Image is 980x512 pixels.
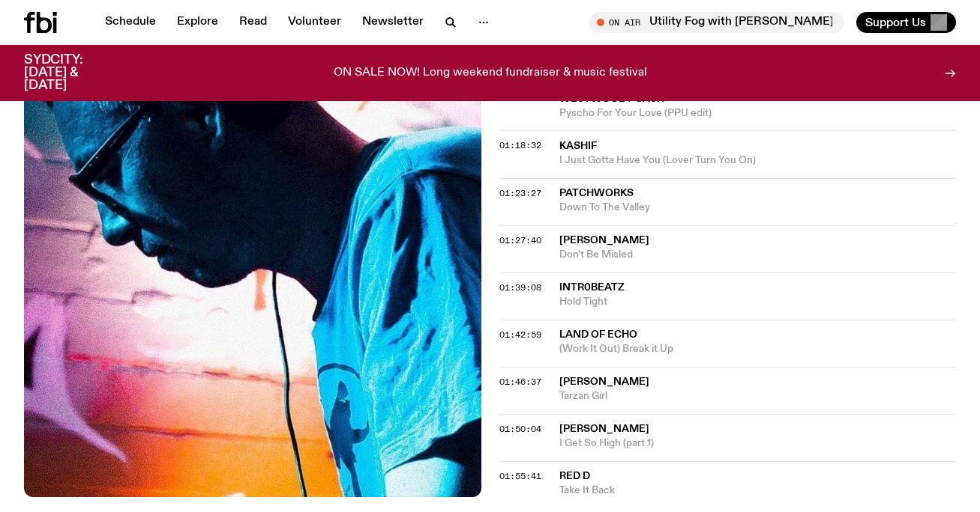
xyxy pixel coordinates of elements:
[499,94,541,103] button: 01:15:05
[499,329,541,341] span: 01:42:59
[499,141,541,150] button: 01:18:32
[499,234,541,246] span: 01:27:40
[559,342,957,356] span: (Work It Out) Break it Up
[559,282,625,293] span: intr0beatz
[334,67,647,80] p: ON SALE NOW! Long weekend fundraiser & music festival
[24,54,120,92] h3: SYDCITY: [DATE] & [DATE]
[559,106,957,121] span: Pyscho For Your Love (PPU edit)
[499,376,541,388] span: 01:46:37
[559,295,957,309] span: Hold Tight
[559,235,649,246] span: [PERSON_NAME]
[499,237,541,245] button: 01:27:40
[559,424,649,434] span: [PERSON_NAME]
[499,331,541,339] button: 01:42:59
[353,12,433,33] a: Newsletter
[230,12,276,33] a: Read
[559,389,957,403] span: Tarzan Girl
[559,248,957,262] span: Don't Be Misled
[96,12,165,33] a: Schedule
[559,436,957,451] span: I Get So High (part 1)
[499,472,541,481] button: 01:55:41
[499,281,541,293] span: 01:39:08
[559,188,634,198] span: Patchworks
[856,12,956,33] button: Support Us
[499,378,541,386] button: 01:46:37
[559,94,664,104] span: Westwood / Cash
[499,189,541,198] button: 01:23:27
[168,12,227,33] a: Explore
[279,12,350,33] a: Volunteer
[499,284,541,292] button: 01:39:08
[499,423,541,435] span: 01:50:04
[499,425,541,433] button: 01:50:04
[559,153,957,168] span: I Just Gotta Have You (Lover Turn You On)
[499,187,541,199] span: 01:23:27
[589,12,844,33] button: On AirUtility Fog with [PERSON_NAME]
[865,16,926,29] span: Support Us
[499,470,541,482] span: 01:55:41
[559,141,597,151] span: Kashif
[559,329,637,340] span: Land Of Echo
[559,377,649,387] span: [PERSON_NAME]
[559,484,957,498] span: Take It Back
[559,471,590,481] span: Red D
[559,201,957,215] span: Down To The Valley
[499,139,541,151] span: 01:18:32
